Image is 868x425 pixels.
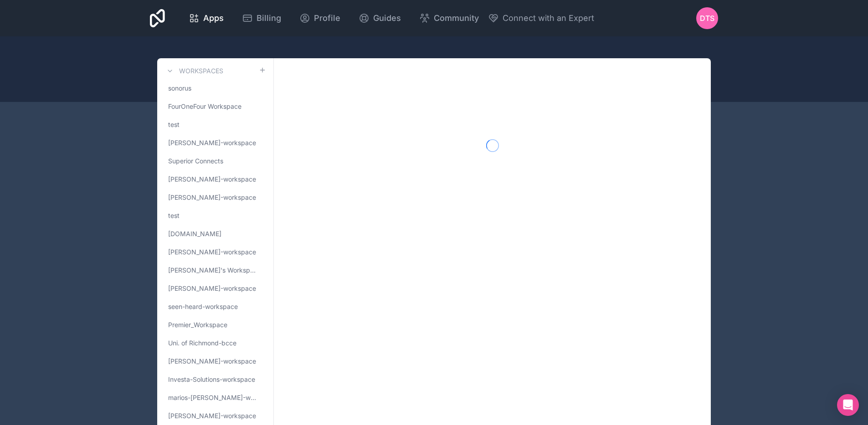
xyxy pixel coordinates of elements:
[257,12,281,25] span: Billing
[837,394,859,416] div: Open Intercom Messenger
[164,80,266,96] a: sonorus
[164,408,266,424] a: [PERSON_NAME]-workspace
[164,66,223,76] a: Workspaces
[164,353,266,369] a: [PERSON_NAME]-workspace
[700,13,714,24] span: DTS
[164,189,266,206] a: [PERSON_NAME]-workspace
[168,175,256,184] span: [PERSON_NAME]-workspace
[164,390,266,406] a: marios-[PERSON_NAME]-workspace
[168,84,191,93] span: sonorus
[164,98,266,115] a: FourOneFour Workspace
[168,284,256,293] span: [PERSON_NAME]-workspace
[488,12,594,25] button: Connect with an Expert
[503,12,594,25] span: Connect with an Expert
[168,211,180,220] span: test
[373,12,401,25] span: Guides
[168,393,259,402] span: marios-[PERSON_NAME]-workspace
[168,157,223,166] span: Superior Connects
[164,317,266,333] a: Premier_Workspace
[351,8,408,28] a: Guides
[164,153,266,169] a: Superior Connects
[164,371,266,388] a: Investa-Solutions-workspace
[314,12,340,25] span: Profile
[164,171,266,187] a: [PERSON_NAME]-workspace
[168,357,256,366] span: [PERSON_NAME]-workspace
[168,120,180,129] span: test
[164,335,266,351] a: Uni. of Richmond-bcce
[164,135,266,151] a: [PERSON_NAME]-workspace
[168,375,255,384] span: Investa-Solutions-workspace
[235,8,288,28] a: Billing
[168,138,256,147] span: [PERSON_NAME]-workspace
[164,262,266,278] a: [PERSON_NAME]'s Workspace
[168,266,259,275] span: [PERSON_NAME]'s Workspace
[168,248,256,257] span: [PERSON_NAME]-workspace
[164,226,266,242] a: [DOMAIN_NAME]
[292,8,348,28] a: Profile
[168,229,221,238] span: [DOMAIN_NAME]
[168,193,256,202] span: [PERSON_NAME]-workspace
[203,12,224,25] span: Apps
[179,66,223,76] h3: Workspaces
[181,8,231,28] a: Apps
[168,320,227,329] span: Premier_Workspace
[164,207,266,224] a: test
[168,102,241,111] span: FourOneFour Workspace
[168,339,236,348] span: Uni. of Richmond-bcce
[412,8,486,28] a: Community
[164,244,266,260] a: [PERSON_NAME]-workspace
[164,299,266,315] a: seen-heard-workspace
[168,411,256,420] span: [PERSON_NAME]-workspace
[164,116,266,133] a: test
[168,302,238,311] span: seen-heard-workspace
[434,12,479,25] span: Community
[164,280,266,297] a: [PERSON_NAME]-workspace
